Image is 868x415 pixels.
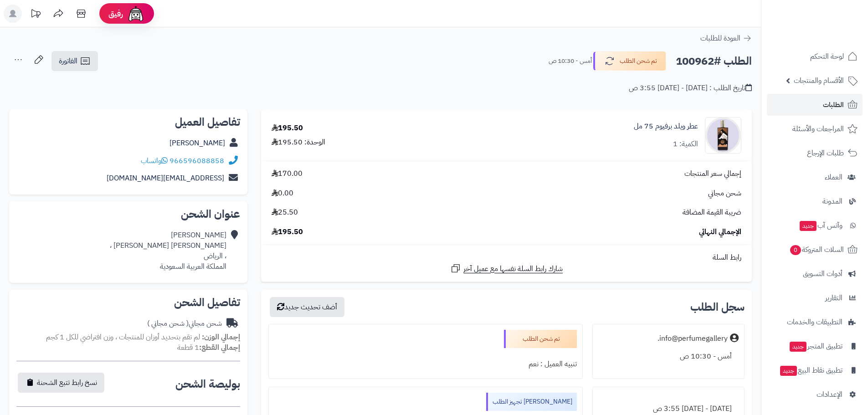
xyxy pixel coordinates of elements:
[807,147,844,159] span: طلبات الإرجاع
[767,263,863,285] a: أدوات التسويق
[634,121,698,132] a: عطر ويلد برفيوم 75 مل
[684,169,741,179] span: إجمالي سعر المنتجات
[779,364,842,377] span: تطبيق نقاط البيع
[272,207,298,218] span: 25.50
[16,209,240,220] h2: عنوان الشحن
[825,171,842,184] span: العملاء
[823,98,844,111] span: الطلبات
[800,221,817,231] span: جديد
[46,332,200,343] span: لم تقم بتحديد أوزان للمنتجات ، وزن افتراضي للكل 1 كجم
[147,318,222,329] div: شحن مجاني
[799,219,842,232] span: وآتس آب
[767,190,863,212] a: المدونة
[790,245,801,256] span: 0
[657,333,728,344] div: info@perfumegallery.
[147,318,189,329] span: ( شحن مجاني )
[270,297,344,317] button: أضف تحديث جديد
[16,297,240,308] h2: تفاصيل الشحن
[18,373,104,393] button: نسخ رابط تتبع الشحنة
[767,287,863,309] a: التقارير
[169,138,225,149] a: [PERSON_NAME]
[767,384,863,405] a: الإعدادات
[705,117,741,154] img: 1637749516-LDzAjEC8bYEtSwPIfkwEfPFMwGDe6CbXMqoEqV3X-90x90.jpeg
[199,342,240,353] strong: إجمالي القطع:
[108,8,123,19] span: رفيق
[175,379,240,389] h2: بوليصة الشحن
[141,155,168,166] a: واتساب
[810,50,844,63] span: لوحة التحكم
[274,355,576,373] div: تنبيه العميل : نعم
[767,359,863,381] a: تطبيق نقاط البيعجديد
[817,388,842,401] span: الإعدادات
[708,188,741,199] span: شحن مجاني
[822,195,842,208] span: المدونة
[767,239,863,261] a: السلات المتروكة0
[683,207,741,218] span: ضريبة القيمة المضافة
[767,94,863,116] a: الطلبات
[549,56,592,66] small: أمس - 10:30 ص
[789,243,844,256] span: السلات المتروكة
[177,342,240,353] small: 1 قطعة
[676,52,752,71] h2: الطلب #100962
[463,264,563,274] span: شارك رابط السلة نفسها مع عميل آخر
[272,188,293,199] span: 0.00
[272,123,303,133] div: 195.50
[790,342,806,352] span: جديد
[825,292,842,304] span: التقارير
[780,366,797,376] span: جديد
[787,316,842,328] span: التطبيقات والخدمات
[767,335,863,357] a: تطبيق المتجرجديد
[272,169,303,179] span: 170.00
[803,267,842,280] span: أدوات التسويق
[202,332,240,343] strong: إجمالي الوزن:
[593,51,666,71] button: تم شحن الطلب
[59,56,77,67] span: الفاتورة
[767,142,863,164] a: طلبات الإرجاع
[51,51,98,71] a: الفاتورة
[789,340,842,353] span: تطبيق المتجر
[767,118,863,140] a: المراجعات والأسئلة
[767,215,863,236] a: وآتس آبجديد
[794,74,844,87] span: الأقسام والمنتجات
[486,393,577,411] div: [PERSON_NAME] تجهيز الطلب
[110,230,226,272] div: [PERSON_NAME] [PERSON_NAME] [PERSON_NAME] ، ، الرياض المملكة العربية السعودية
[16,117,240,128] h2: تفاصيل العميل
[767,166,863,188] a: العملاء
[673,139,698,149] div: الكمية: 1
[767,311,863,333] a: التطبيقات والخدمات
[169,155,224,166] a: 966596088858
[598,348,739,365] div: أمس - 10:30 ص
[272,227,303,237] span: 195.50
[767,46,863,67] a: لوحة التحكم
[450,263,563,274] a: شارك رابط السلة نفسها مع عميل آخر
[792,123,844,135] span: المراجعات والأسئلة
[690,302,745,313] h3: سجل الطلب
[272,137,325,148] div: الوحدة: 195.50
[629,83,752,93] div: تاريخ الطلب : [DATE] - [DATE] 3:55 ص
[806,14,859,33] img: logo-2.png
[699,227,741,237] span: الإجمالي النهائي
[37,377,97,388] span: نسخ رابط تتبع الشحنة
[24,5,47,25] a: تحديثات المنصة
[107,173,224,184] a: [EMAIL_ADDRESS][DOMAIN_NAME]
[504,330,577,348] div: تم شحن الطلب
[265,252,748,263] div: رابط السلة
[127,5,145,23] img: ai-face.png
[700,33,740,44] span: العودة للطلبات
[700,33,752,44] a: العودة للطلبات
